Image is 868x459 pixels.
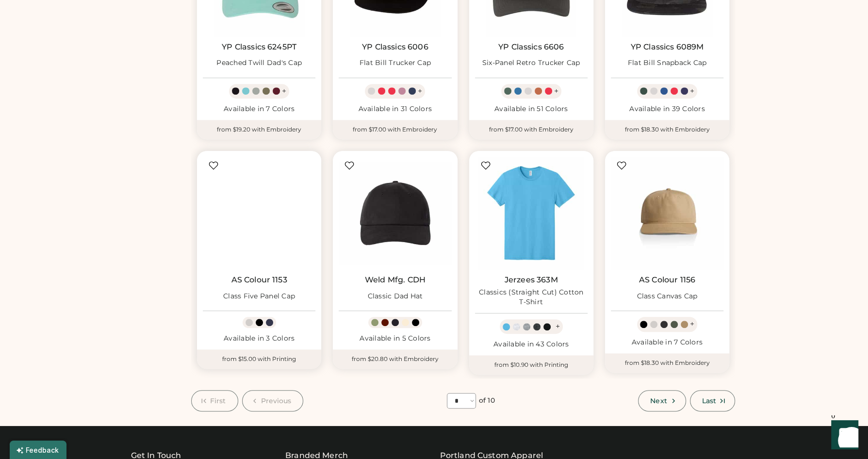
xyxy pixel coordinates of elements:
div: + [690,86,694,97]
div: Peached Twill Dad's Cap [216,58,302,68]
span: Next [650,397,667,404]
span: Last [702,397,716,404]
div: + [556,321,560,332]
div: Available in 5 Colors [339,334,451,344]
img: Jerzees 363M Classics (Straight Cut) Cotton T-Shirt [475,157,588,269]
div: Available in 43 Colors [475,340,588,349]
div: from $18.30 with Embroidery [605,353,729,373]
span: Previous [261,397,292,404]
div: of 10 [479,396,495,406]
a: YP Classics 6606 [498,42,564,52]
div: Available in 7 Colors [203,104,315,114]
div: Available in 31 Colors [339,104,451,114]
button: First [191,390,238,411]
div: from $15.00 with Printing [197,349,321,369]
a: Weld Mfg. CDH [365,275,426,285]
div: Classic Dad Hat [368,292,423,301]
div: Six-Panel Retro Trucker Cap [482,58,580,68]
a: YP Classics 6245PT [222,42,296,52]
div: Available in 3 Colors [203,334,315,344]
div: + [282,86,286,97]
a: AS Colour 1153 [231,275,287,285]
button: Previous [242,390,304,411]
a: Jerzees 363M [505,275,558,285]
button: Next [638,390,686,411]
span: First [210,397,226,404]
div: Available in 51 Colors [475,104,588,114]
div: from $10.90 with Printing [469,355,593,375]
div: Classics (Straight Cut) Cotton T-Shirt [475,288,588,307]
a: AS Colour 1156 [639,275,695,285]
div: Available in 39 Colors [611,104,723,114]
div: Class Five Panel Cap [223,292,295,301]
img: AS Colour 1153 Class Five Panel Cap [203,157,315,269]
div: + [690,319,694,329]
div: from $18.30 with Embroidery [605,120,729,139]
a: YP Classics 6089M [631,42,704,52]
div: Flat Bill Snapback Cap [628,58,707,68]
div: Class Canvas Cap [637,292,697,301]
div: + [418,86,422,97]
div: Flat Bill Trucker Cap [360,58,431,68]
button: Last [690,390,735,411]
div: from $17.00 with Embroidery [469,120,593,139]
div: + [554,86,558,97]
img: Weld Mfg. CDH Classic Dad Hat [339,157,451,269]
img: AS Colour 1156 Class Canvas Cap [611,157,723,269]
a: YP Classics 6006 [362,42,428,52]
div: from $17.00 with Embroidery [333,120,457,139]
iframe: Front Chat [822,415,864,457]
div: Available in 7 Colors [611,338,723,347]
div: from $20.80 with Embroidery [333,349,457,369]
div: from $19.20 with Embroidery [197,120,321,139]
